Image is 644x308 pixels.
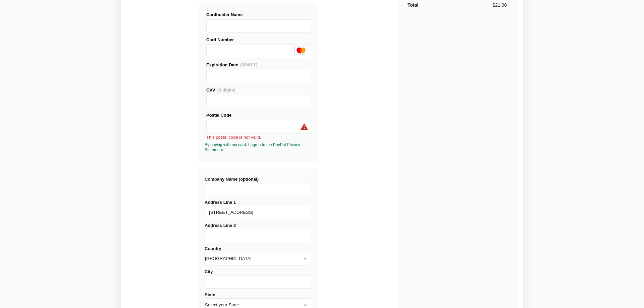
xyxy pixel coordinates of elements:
[209,70,309,83] iframe: Secure Credit Card Frame - Expiration Date
[217,87,235,93] span: (3 digits)
[206,61,312,68] div: Expiration Date
[205,275,312,289] input: City
[209,45,309,58] iframe: Secure Credit Card Frame - Credit Card Number
[492,2,507,8] div: $21.00
[205,142,300,152] a: By paying with my card, I agree to the PayPal Privacy Statement.
[205,252,312,265] select: Country
[205,206,312,219] input: Address Line 1
[206,134,312,140] div: This postal code is not valid.
[206,112,312,119] div: Postal Code
[240,62,257,67] span: (MM/YY)
[205,223,312,242] label: Address Line 2
[206,86,312,94] div: CVV
[205,246,312,265] label: Country
[206,36,312,43] div: Card Number
[205,200,312,219] label: Address Line 1
[209,95,309,108] iframe: Secure Credit Card Frame - CVV
[205,183,312,196] input: Company Name (optional)
[206,11,312,18] div: Cardholder Name
[205,269,312,289] label: City
[209,20,309,33] iframe: Secure Credit Card Frame - Cardholder Name
[408,2,418,8] strong: Total
[205,177,312,196] label: Company Name (optional)
[209,120,309,133] iframe: Secure Credit Card Frame - Postal Code
[205,229,312,242] input: Address Line 2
